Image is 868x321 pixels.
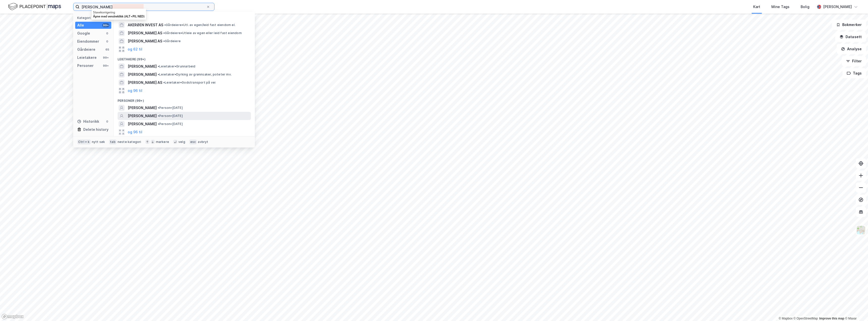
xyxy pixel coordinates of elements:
div: 0 [105,39,109,43]
span: [PERSON_NAME] [128,63,157,69]
button: Filter [842,56,866,66]
div: Bolig [801,4,809,10]
div: Personer [77,63,94,69]
a: Mapbox homepage [2,314,24,319]
img: Z [856,225,866,235]
button: Bokmerker [832,20,866,30]
div: Kart [753,4,760,10]
span: [PERSON_NAME] [128,121,157,127]
span: • [158,106,159,110]
div: velg [178,140,185,144]
button: og 62 til [128,46,142,52]
span: [PERSON_NAME] [128,113,157,119]
span: • [163,31,165,35]
div: markere [156,140,169,144]
div: 99+ [102,56,109,60]
span: Person • [DATE] [158,114,183,118]
div: Mine Tags [771,4,790,10]
div: Leietakere [77,55,97,61]
input: Søk på adresse, matrikkel, gårdeiere, leietakere eller personer [79,3,206,11]
a: OpenStreetMap [794,317,818,320]
span: Leietaker • Dyrking av grønnsaker, poteter mv. [158,72,232,77]
div: Kontrollprogram for chat [843,297,868,321]
span: • [163,81,165,84]
span: • [158,72,159,76]
span: Gårdeiere [163,39,181,43]
div: Kategori [77,16,111,20]
div: Gårdeiere [77,46,95,53]
a: Improve this map [819,317,844,320]
span: [PERSON_NAME] AS [128,80,162,86]
div: 65 [105,47,109,52]
span: [PERSON_NAME] [128,71,157,78]
span: • [163,39,165,43]
div: 99+ [102,23,109,27]
div: [PERSON_NAME] [823,4,852,10]
div: Delete history [83,127,108,133]
span: [PERSON_NAME] AS [128,30,162,36]
span: [PERSON_NAME] AS [128,38,162,44]
span: • [158,64,159,68]
span: AKERØEN INVEST AS [128,22,163,28]
div: 0 [105,119,109,124]
span: • [158,122,159,126]
div: Ctrl + k [77,139,91,144]
div: 99+ [102,64,109,68]
span: Gårdeiere • Utl. av egen/leid fast eiendom el. [164,23,235,27]
span: • [158,114,159,118]
span: [PERSON_NAME] [128,105,157,111]
div: Gårdeiere (65) [114,12,255,21]
div: esc [189,139,197,144]
a: Mapbox [779,317,793,320]
button: Analyse [837,44,866,54]
iframe: Chat Widget [843,297,868,321]
button: Datasett [835,32,866,42]
div: nytt søk [92,140,105,144]
button: Tags [843,68,866,78]
div: Personer (99+) [114,95,255,104]
img: logo.f888ab2527a4732fd821a326f86c7f29.svg [8,2,61,11]
span: Gårdeiere • Utleie av egen eller leid fast eiendom [163,31,242,35]
div: neste kategori [118,140,141,144]
span: • [164,23,166,27]
div: tab [109,139,117,144]
div: avbryt [198,140,208,144]
div: Google [77,30,90,36]
div: Eiendommer [77,38,99,44]
div: Historikk [77,118,99,125]
span: Person • [DATE] [158,106,183,110]
span: Leietaker • Grunnarbeid [158,64,195,68]
div: Leietakere (99+) [114,53,255,62]
span: Person • [DATE] [158,122,183,126]
span: Leietaker • Godstransport på vei [163,81,215,85]
button: og 96 til [128,129,142,135]
button: og 96 til [128,88,142,94]
div: 0 [105,31,109,35]
div: Alle [77,22,84,28]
